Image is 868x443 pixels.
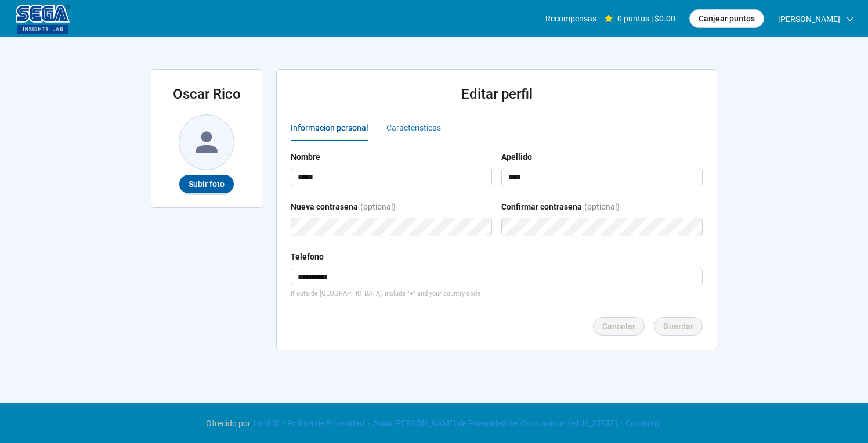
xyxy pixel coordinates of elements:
span: Guardar [663,320,693,333]
span: [PERSON_NAME] [778,1,840,38]
div: Confirmar contrasena [501,200,582,213]
span: Cancelar [602,320,635,333]
div: If outside [GEOGRAPHIC_DATA], include "+" and your country code [291,289,703,298]
button: Guardar [654,317,703,336]
a: Contacto [623,419,662,428]
a: Política de Privacidad [284,419,367,428]
div: Nueva contrasena [291,200,358,213]
span: Ofrecido por [206,419,251,428]
div: Informacion personal [291,121,368,134]
button: Canjear puntos [689,9,764,28]
div: (optional) [360,200,396,218]
div: Nombre [291,150,320,163]
h2: Oscar Rico [165,84,248,106]
span: down [846,15,854,23]
div: Apellido [501,150,532,163]
button: Subir foto [179,175,234,193]
span: Subir foto [189,178,225,190]
span: Subir foto [179,179,234,189]
span: Canjear puntos [699,12,755,25]
button: Cancelar [593,317,645,336]
span: star [605,15,613,23]
h2: Editar perfil [291,84,703,106]
div: (optional) [584,200,620,218]
a: Aviso [PERSON_NAME] de Privacidad del Consumidor de [US_STATE] [370,419,620,428]
div: Caracteristicas [386,121,441,134]
div: · · · [206,417,662,430]
div: Telefono [291,250,324,263]
a: HubUX [251,419,282,428]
